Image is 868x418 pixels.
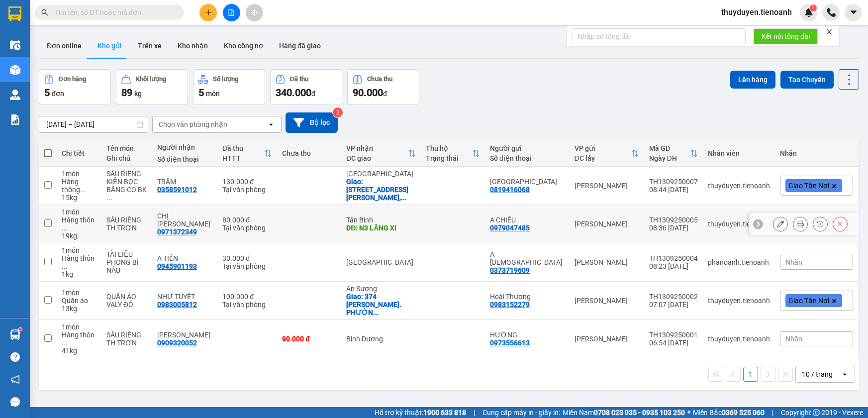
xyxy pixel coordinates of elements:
button: Kết nối tổng đài [754,28,818,44]
div: SẦU RIÊNG [106,216,147,224]
span: Nhãn [785,258,802,266]
sup: 1 [19,328,22,331]
div: TH1309250004 [649,254,698,262]
div: Tân Bình [346,216,416,224]
div: TH TRƠN [106,339,147,347]
div: Nhân viên [708,149,770,157]
span: đơn [52,90,64,98]
button: Tạo Chuyến [780,71,834,89]
span: 5 [198,87,204,99]
th: Toggle SortBy [644,140,703,167]
span: ... [373,309,379,316]
span: 5 [44,87,50,99]
div: PHONG BÌ NÂU [106,258,147,274]
button: Số lượng5món [193,69,265,105]
button: Trên xe [130,34,170,58]
span: Kết nối tổng đài [762,31,810,42]
strong: 1900 633 818 [423,409,466,417]
button: Khối lượng89kg [116,69,188,105]
div: 1 món [62,289,96,297]
div: thuyduyen.tienoanh [708,182,770,190]
div: Tên món [106,144,147,152]
div: Sửa đơn hàng [773,216,788,231]
span: kg [134,90,142,98]
div: TH TRƠN [106,224,147,232]
div: HTTT [222,154,264,162]
div: Số điện thoại [490,154,565,162]
img: warehouse-icon [10,329,20,340]
span: copyright [813,409,820,416]
div: Tại văn phòng [222,224,272,232]
th: Toggle SortBy [421,140,485,167]
div: C THANH [157,331,212,339]
span: message [10,397,20,407]
div: Số điện thoại [157,155,212,163]
div: phanoanh.tienoanh [708,258,770,266]
span: notification [10,375,20,384]
div: Tại văn phòng [222,186,272,194]
span: file-add [228,9,235,16]
div: Hàng thông thường [62,254,96,270]
div: Chưa thu [282,149,336,157]
button: Hàng đã giao [271,34,329,58]
span: 1 [811,4,815,11]
span: món [206,90,220,98]
div: TH1309250001 [649,331,698,339]
sup: 2 [333,107,343,117]
div: Quần áo [62,297,96,305]
img: warehouse-icon [10,65,20,75]
div: Số lượng [213,76,238,83]
button: file-add [223,4,240,21]
div: 90.000 đ [282,335,336,343]
div: HƯƠNG [490,331,565,339]
th: Toggle SortBy [341,140,421,167]
div: 13 kg [62,305,96,313]
div: Chưa thu [367,76,392,83]
img: logo-vxr [8,6,21,21]
button: Đơn hàng5đơn [39,69,111,105]
span: Nhãn [785,335,802,343]
button: Đơn online [39,34,90,58]
div: 0945901193 [157,262,197,270]
button: Lên hàng [730,71,775,89]
span: đ [311,90,315,98]
div: 08:44 [DATE] [649,186,698,194]
strong: 0708 023 035 - 0935 103 250 [594,409,685,417]
div: [PERSON_NAME] [575,182,639,190]
span: close [826,28,833,35]
div: 1 món [62,170,96,178]
div: 08:36 [DATE] [649,224,698,232]
span: ⚪️ [687,411,690,415]
span: caret-down [849,8,858,17]
div: 0373719609 [490,266,530,274]
div: Hàng thông thường [62,216,96,232]
div: Chi tiết [62,149,96,157]
div: Đã thu [290,76,308,83]
img: solution-icon [10,114,20,125]
div: 0983005812 [157,301,197,309]
div: CHỊ HƯƠNG [157,212,212,228]
span: ... [401,194,407,202]
span: Giao Tận Nơi [788,296,829,305]
span: Miền Bắc [693,407,765,418]
div: 06:54 [DATE] [649,339,698,347]
span: 340.000 [276,87,311,99]
div: Nhãn [780,149,853,157]
div: [PERSON_NAME] [575,258,639,266]
div: SẦU RIÊNG [106,170,147,178]
strong: 0369 525 060 [722,409,765,417]
span: ... [106,194,112,202]
span: ... [80,186,86,194]
div: Bình Dương [346,335,416,343]
button: caret-down [845,4,862,21]
div: 0909320052 [157,339,197,347]
button: Bộ lọc [286,112,338,133]
span: question-circle [10,352,20,362]
button: Kho gửi [90,34,130,58]
button: Chưa thu90.000đ [347,69,419,105]
div: KIỆN BỌC BĂNG CO BK DỄ VỠ [106,178,147,202]
div: TRÀ GIANG [490,178,565,186]
div: NHƯ TUYẾT [157,293,212,301]
div: 1 món [62,208,96,216]
div: thuyduyen.tienoanh [708,297,770,305]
